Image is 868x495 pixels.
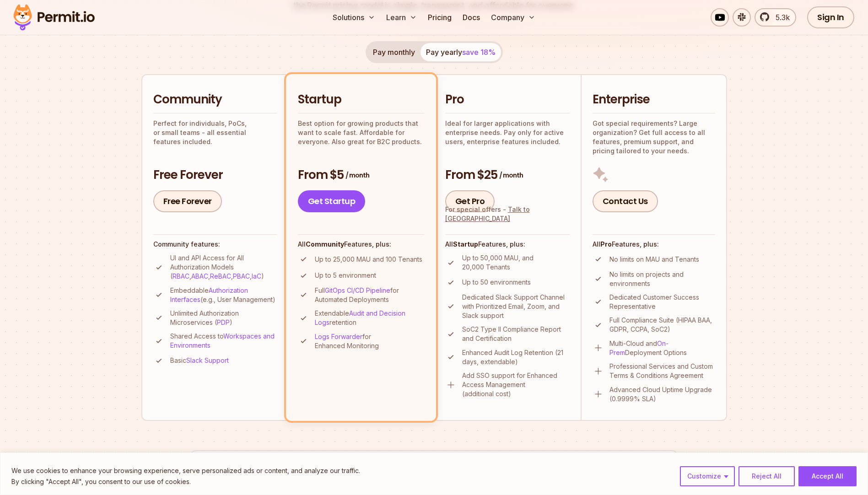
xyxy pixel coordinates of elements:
[153,190,222,212] a: Free Forever
[445,91,570,108] h2: Pro
[252,272,261,280] a: IaC
[609,339,715,357] p: Multi-Cloud and Deployment Options
[298,119,424,146] p: Best option for growing products that want to scale fast. Affordable for everyone. Also great for...
[298,190,366,212] a: Get Startup
[609,339,669,356] a: On-Prem
[609,385,715,404] p: Advanced Cloud Uptime Upgrade (0.9999% SLA)
[462,278,531,287] p: Up to 50 environments
[453,240,478,248] strong: Startup
[325,286,390,294] a: GitOps CI/CD Pipeline
[459,8,484,27] a: Docs
[298,91,424,108] h2: Startup
[315,255,422,264] p: Up to 25,000 MAU and 100 Tenants
[600,240,612,248] strong: Pro
[462,325,570,343] p: SoC2 Type II Compliance Report and Certification
[11,465,360,476] p: We use cookies to enhance your browsing experience, serve personalized ads or content, and analyz...
[9,2,99,33] img: Permit logo
[153,167,277,183] h3: Free Forever
[798,466,857,486] button: Accept All
[153,240,277,249] h4: Community features:
[170,253,277,281] p: UI and API Access for All Authorization Models ( , , , , )
[609,293,715,311] p: Dedicated Customer Success Representative
[462,348,570,366] p: Enhanced Audit Log Retention (21 days, extendable)
[609,316,715,334] p: Full Compliance Suite (HIPAA BAA, GDPR, CCPA, SoC2)
[170,286,248,303] a: Authorization Interfaces
[315,309,424,327] p: Extendable retention
[445,167,570,183] h3: From $25
[345,171,369,180] span: / month
[153,119,277,146] p: Perfect for individuals, PoCs, or small teams - all essential features included.
[609,270,715,288] p: No limits on projects and environments
[170,332,277,350] p: Shared Access to
[170,286,277,304] p: Embeddable (e.g., User Management)
[306,240,344,248] strong: Community
[593,91,715,108] h2: Enterprise
[383,8,421,27] button: Learn
[499,171,523,180] span: / month
[445,190,495,212] a: Get Pro
[445,119,570,146] p: Ideal for larger applications with enterprise needs. Pay only for active users, enterprise featur...
[217,318,230,326] a: PDP
[609,362,715,380] p: Professional Services and Custom Terms & Conditions Agreement
[170,309,277,327] p: Unlimited Authorization Microservices ( )
[445,205,570,223] div: For special offers -
[593,240,715,249] h4: All Features, plus:
[233,272,250,280] a: PBAC
[173,272,189,280] a: RBAC
[170,356,229,365] p: Basic
[462,253,570,272] p: Up to 50,000 MAU, and 20,000 Tenants
[807,6,854,28] a: Sign In
[445,240,570,249] h4: All Features, plus:
[609,255,699,264] p: No limits on MAU and Tenants
[210,272,231,280] a: ReBAC
[315,333,362,340] a: Logs Forwarder
[315,271,376,280] p: Up to 5 environment
[462,371,570,398] p: Add SSO support for Enhanced Access Management (additional cost)
[424,8,455,27] a: Pricing
[770,12,790,23] span: 5.3k
[186,356,229,364] a: Slack Support
[593,119,715,156] p: Got special requirements? Large organization? Get full access to all features, premium support, a...
[298,240,424,249] h4: All Features, plus:
[462,293,570,320] p: Dedicated Slack Support Channel with Prioritized Email, Zoom, and Slack support
[153,91,277,108] h2: Community
[11,476,360,487] p: By clicking "Accept All", you consent to our use of cookies.
[755,8,796,27] a: 5.3k
[739,466,795,486] button: Reject All
[680,466,735,486] button: Customize
[191,272,208,280] a: ABAC
[298,167,424,183] h3: From $5
[329,8,379,27] button: Solutions
[315,332,424,350] p: for Enhanced Monitoring
[315,286,424,304] p: Full for Automated Deployments
[593,190,658,212] a: Contact Us
[315,309,405,326] a: Audit and Decision Logs
[487,8,539,27] button: Company
[367,43,421,61] button: Pay monthly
